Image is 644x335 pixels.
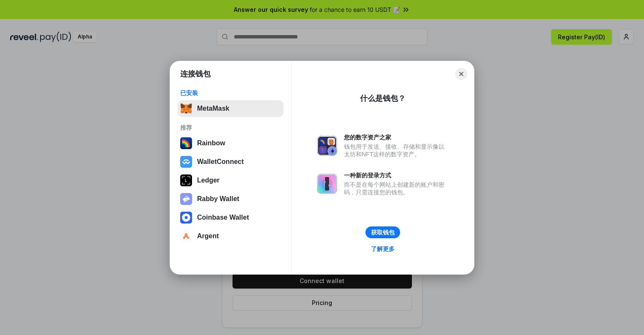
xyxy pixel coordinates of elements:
img: svg+xml,%3Csvg%20fill%3D%22none%22%20height%3D%2233%22%20viewBox%3D%220%200%2035%2033%22%20width%... [180,103,192,114]
div: 获取钱包 [371,229,395,236]
div: Argent [197,232,219,240]
button: Rabby Wallet [178,191,284,207]
div: WalletConnect [197,158,244,166]
img: svg+xml,%3Csvg%20width%3D%2228%22%20height%3D%2228%22%20viewBox%3D%220%200%2028%2028%22%20fill%3D... [180,230,192,242]
button: MetaMask [178,100,284,117]
div: Rabby Wallet [197,195,239,203]
div: 而不是在每个网站上创建新的账户和密码，只需连接您的钱包。 [344,181,449,196]
img: svg+xml,%3Csvg%20xmlns%3D%22http%3A%2F%2Fwww.w3.org%2F2000%2Fsvg%22%20fill%3D%22none%22%20viewBox... [317,136,337,156]
div: 钱包用于发送、接收、存储和显示像以太坊和NFT这样的数字资产。 [344,143,449,158]
button: WalletConnect [178,153,284,170]
button: 获取钱包 [365,226,400,238]
button: Rainbow [178,135,284,152]
img: svg+xml,%3Csvg%20width%3D%22120%22%20height%3D%22120%22%20viewBox%3D%220%200%20120%20120%22%20fil... [180,137,192,149]
div: 推荐 [180,124,281,131]
div: 一种新的登录方式 [344,172,449,179]
button: Ledger [178,172,284,189]
div: Rainbow [197,139,225,147]
button: Argent [178,228,284,245]
button: Coinbase Wallet [178,209,284,226]
div: 了解更多 [371,245,395,253]
img: svg+xml,%3Csvg%20xmlns%3D%22http%3A%2F%2Fwww.w3.org%2F2000%2Fsvg%22%20fill%3D%22none%22%20viewBox... [180,193,192,205]
button: Close [455,68,467,80]
img: svg+xml,%3Csvg%20xmlns%3D%22http%3A%2F%2Fwww.w3.org%2F2000%2Fsvg%22%20fill%3D%22none%22%20viewBox... [317,174,337,194]
div: 什么是钱包？ [360,93,406,103]
img: svg+xml,%3Csvg%20xmlns%3D%22http%3A%2F%2Fwww.w3.org%2F2000%2Fsvg%22%20width%3D%2228%22%20height%3... [180,174,192,186]
div: Ledger [197,177,219,184]
a: 了解更多 [366,243,400,254]
div: 您的数字资产之家 [344,133,449,141]
div: Coinbase Wallet [197,214,249,221]
img: svg+xml,%3Csvg%20width%3D%2228%22%20height%3D%2228%22%20viewBox%3D%220%200%2028%2028%22%20fill%3D... [180,212,192,223]
img: svg+xml,%3Csvg%20width%3D%2228%22%20height%3D%2228%22%20viewBox%3D%220%200%2028%2028%22%20fill%3D... [180,156,192,168]
div: MetaMask [197,105,229,112]
div: 已安装 [180,89,281,97]
h1: 连接钱包 [180,69,211,79]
